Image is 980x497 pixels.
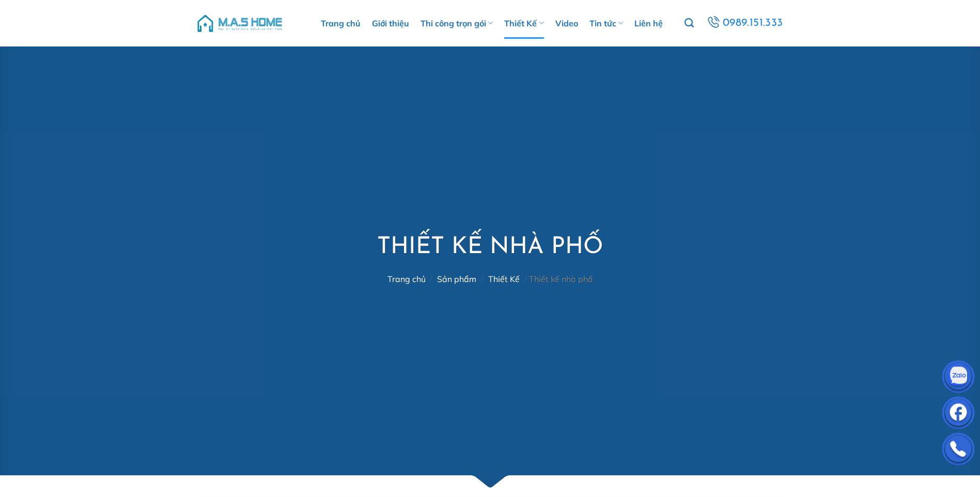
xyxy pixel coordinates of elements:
[421,8,493,39] a: Thi công trọn gói
[685,12,694,34] a: Tìm kiếm
[504,8,543,39] a: Thiết Kế
[430,274,432,284] span: /
[705,14,784,33] a: 0989.151.333
[943,399,974,430] img: Facebook
[377,232,603,263] h1: Thiết kế nhà phố
[372,8,409,39] a: Giới thiệu
[387,274,426,284] a: Trang chủ
[321,8,361,39] a: Trang chủ
[196,8,284,39] img: M.A.S HOME – Tổng Thầu Thiết Kế Và Xây Nhà Trọn Gói
[634,8,663,39] a: Liên hệ
[437,274,476,284] a: Sản phẩm
[488,274,520,284] a: Thiết Kế
[555,8,578,39] a: Video
[377,274,603,284] nav: Thiết kế nhà phố
[723,14,783,32] span: 0989.151.333
[524,274,527,284] span: /
[943,363,974,394] img: Zalo
[589,8,623,39] a: Tin tức
[943,435,974,466] img: Phone
[481,274,484,284] span: /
